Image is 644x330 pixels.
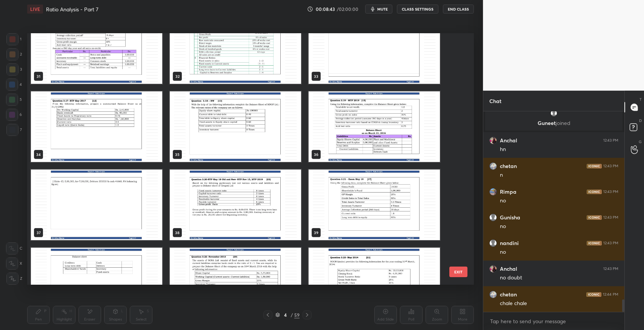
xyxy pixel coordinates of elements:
[587,241,602,245] img: iconic-dark.1390631f.png
[586,292,601,297] img: iconic-dark.1390631f.png
[6,124,22,136] div: 7
[6,109,22,121] div: 6
[6,63,22,76] div: 3
[489,188,497,196] img: 9d04555ba1d1441eb04513e902bc6bb7.jpg
[31,13,162,84] img: 175697003993DFHA.pdf
[6,273,22,285] div: Z
[449,267,467,277] button: EXIT
[500,137,517,144] h6: Anchal
[500,197,618,205] div: no
[27,33,461,285] div: grid
[500,300,618,307] div: chale chale
[170,248,301,318] img: 175697003993DFHA.pdf
[489,137,497,144] img: 710aac374af743619e52c97fb02a3c35.jpg
[603,267,618,271] div: 12:43 PM
[170,91,301,162] img: 175697003993DFHA.pdf
[6,242,22,254] div: C
[603,138,618,143] div: 12:43 PM
[27,5,43,14] div: LIVE
[170,170,301,240] img: 175697003993DFHA.pdf
[31,91,162,162] img: 175697003993DFHA.pdf
[6,48,22,60] div: 2
[365,5,392,14] button: mute
[587,215,602,220] img: iconic-dark.1390631f.png
[309,13,440,84] img: 175697003993DFHA.pdf
[639,139,642,145] p: G
[500,214,520,221] h6: Gunisha
[500,223,618,230] div: no
[500,274,618,282] div: no doubt
[6,33,22,45] div: 1
[46,6,98,13] h4: Ratio Analysis - Part 7
[489,291,497,298] img: 1887a6d9930d4028aa76f830af21daf5.jpg
[309,91,440,162] img: 175697003993DFHA.pdf
[281,313,289,317] div: 4
[489,162,497,170] img: 1887a6d9930d4028aa76f830af21daf5.jpg
[294,311,300,318] div: 59
[500,265,517,272] h6: Anchal
[500,171,618,179] div: n
[603,164,618,168] div: 12:43 PM
[500,240,519,247] h6: nandini
[290,313,293,317] div: /
[490,120,618,126] p: Guneet
[587,164,602,168] img: iconic-dark.1390631f.png
[489,239,497,247] img: default.png
[489,214,497,221] img: default.png
[397,5,438,14] button: CLASS SETTINGS
[170,13,301,84] img: 175697003993DFHA.pdf
[500,291,517,298] h6: chetan
[500,163,517,170] h6: chetan
[309,248,440,318] img: 175697003993DFHA.pdf
[6,94,22,106] div: 5
[639,118,642,123] p: D
[550,109,558,117] img: default.png
[483,91,507,111] p: Chat
[377,6,388,12] span: mute
[443,5,474,14] button: End Class
[309,170,440,240] img: 175697003993DFHA.pdf
[639,97,642,102] p: T
[6,258,22,270] div: X
[489,265,497,273] img: 710aac374af743619e52c97fb02a3c35.jpg
[556,119,570,126] span: joined
[603,292,618,297] div: 12:44 PM
[603,190,618,194] div: 12:43 PM
[483,111,624,312] div: grid
[6,79,22,91] div: 4
[587,190,602,194] img: iconic-dark.1390631f.png
[603,241,618,245] div: 12:43 PM
[500,188,516,195] h6: Rimpa
[500,248,618,256] div: no
[31,248,162,318] img: 175697003993DFHA.pdf
[500,146,618,153] div: hn
[603,215,618,220] div: 12:43 PM
[31,170,162,240] img: 175697003993DFHA.pdf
